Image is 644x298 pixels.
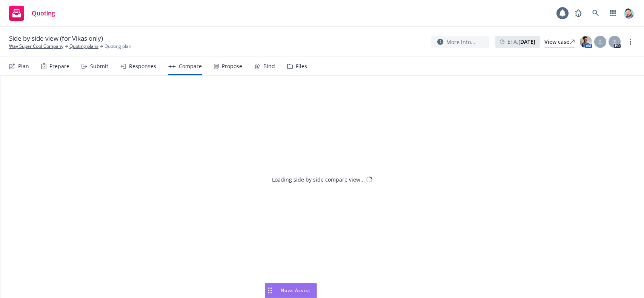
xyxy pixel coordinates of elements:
[518,38,535,45] strong: [DATE]
[571,6,586,21] a: Report a Bug
[222,63,242,69] div: Propose
[6,3,58,24] a: Quoting
[265,283,275,298] div: Drag to move
[281,287,310,293] span: Nova Assist
[544,36,575,47] div: View case
[580,36,592,48] img: photo
[606,6,621,21] a: Switch app
[263,63,275,69] div: Bind
[431,36,489,48] button: More info...
[49,63,69,69] div: Prepare
[129,63,156,69] div: Responses
[623,7,635,19] img: photo
[105,43,131,50] span: Quoting plan
[446,38,475,46] span: More info...
[69,43,98,50] a: Quoting plans
[265,283,317,298] button: Nova Assist
[507,38,535,46] span: ETA :
[626,37,635,46] a: more
[18,63,29,69] div: Plan
[90,63,108,69] div: Submit
[32,10,55,16] span: Quoting
[296,63,307,69] div: Files
[179,63,202,69] div: Compare
[588,6,603,21] a: Search
[9,34,103,43] span: Side by side view (for Vikas only)
[9,43,63,50] a: Way Super Cool Company
[272,176,365,183] div: Loading side by side compare view...
[544,36,575,48] a: View case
